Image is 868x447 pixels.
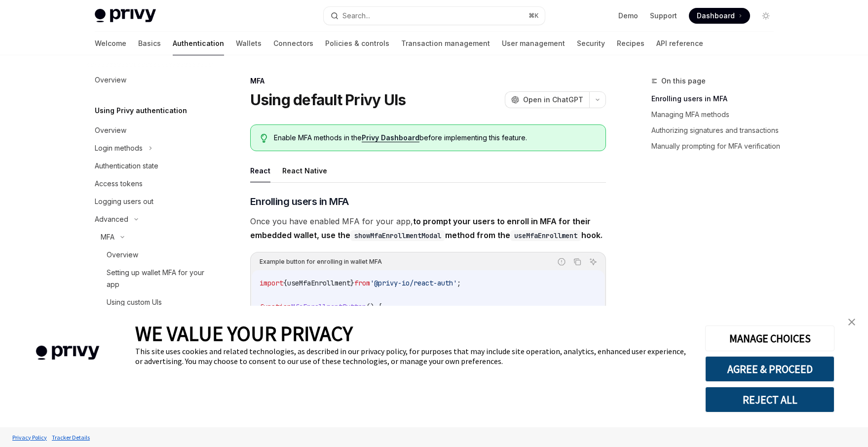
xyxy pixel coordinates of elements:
a: Support [650,11,677,21]
a: Tracker Details [49,429,92,446]
a: Overview [87,122,213,139]
div: Overview [107,249,138,261]
svg: Tip [261,134,267,143]
a: Welcome [95,32,126,55]
a: Authorizing signatures and transactions [651,122,782,138]
a: Connectors [273,32,313,55]
code: showMfaEnrollmentModal [350,230,445,241]
button: Ask AI [587,255,600,268]
button: Toggle dark mode [758,8,774,24]
img: close banner [848,319,855,325]
div: Logging users out [95,196,153,207]
button: REJECT ALL [705,387,834,412]
button: Report incorrect code [555,255,568,268]
a: Recipes [617,32,644,55]
span: On this page [661,75,706,87]
a: Manually prompting for MFA verification [651,138,782,154]
div: MFA [250,76,606,86]
span: Open in ChatGPT [523,95,583,105]
a: Logging users out [87,193,213,210]
h1: Using default Privy UIs [250,91,406,109]
button: Copy the contents from the code block [571,255,584,268]
span: '@privy-io/react-auth' [370,279,457,287]
div: Login methods [95,142,143,154]
a: Authentication state [87,157,213,175]
a: Security [577,32,605,55]
div: Example button for enrolling in wallet MFA [260,255,382,268]
a: Access tokens [87,175,213,193]
h5: Using Privy authentication [95,105,187,117]
a: Policies & controls [325,32,389,55]
a: User management [502,32,565,55]
button: React [250,159,270,182]
button: Open in ChatGPT [505,91,589,108]
a: Authentication [173,32,224,55]
a: API reference [656,32,703,55]
span: from [354,279,370,287]
button: Search...⌘K [324,7,545,25]
a: Using custom UIs [87,293,213,311]
code: useMfaEnrollment [510,230,581,241]
a: Privacy Policy [10,429,49,446]
span: MfaEnrollmentButton [291,302,366,311]
div: Setting up wallet MFA for your app [107,267,207,290]
a: Overview [87,246,213,264]
img: company logo [15,331,120,374]
span: import [260,279,283,287]
div: Access tokens [95,178,143,190]
button: React Native [282,159,327,182]
span: Enrolling users in MFA [250,195,349,208]
span: () { [366,302,382,311]
div: Overview [95,124,126,136]
span: Once you have enabled MFA for your app, [250,214,606,242]
span: WE VALUE YOUR PRIVACY [135,321,353,346]
div: Overview [95,74,126,86]
div: Authentication state [95,160,158,172]
a: Dashboard [689,8,750,24]
a: Privy Dashboard [362,133,419,142]
button: MANAGE CHOICES [705,325,834,351]
span: } [350,279,354,287]
a: Managing MFA methods [651,107,782,122]
span: Enable MFA methods in the before implementing this feature. [274,133,595,143]
span: { [283,279,287,287]
span: ; [457,279,461,287]
span: function [260,302,291,311]
a: Demo [618,11,638,21]
img: light logo [95,9,156,23]
span: Dashboard [697,11,735,21]
div: Search... [342,10,370,22]
a: Overview [87,71,213,89]
button: AGREE & PROCEED [705,356,834,382]
span: ⌘ K [528,12,539,20]
a: Transaction management [401,32,490,55]
div: Using custom UIs [107,296,162,308]
div: Advanced [95,213,128,225]
a: Setting up wallet MFA for your app [87,264,213,293]
span: useMfaEnrollment [287,279,350,287]
a: Basics [138,32,161,55]
strong: to prompt your users to enroll in MFA for their embedded wallet, use the method from the hook. [250,216,603,240]
a: Wallets [236,32,262,55]
a: close banner [842,312,862,332]
div: This site uses cookies and related technologies, as described in our privacy policy, for purposes... [135,346,690,366]
a: Enrolling users in MFA [651,91,782,107]
div: MFA [101,231,114,243]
